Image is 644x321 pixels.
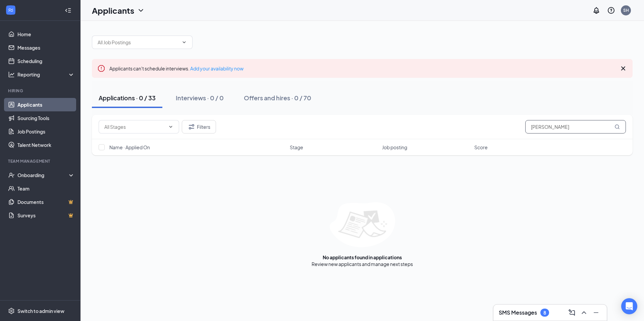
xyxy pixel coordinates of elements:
[17,28,75,41] a: Home
[382,144,407,151] span: Job posting
[17,209,75,222] a: SurveysCrown
[330,202,395,247] img: empty-state
[98,39,179,46] input: All Job Postings
[17,182,75,195] a: Team
[17,98,75,111] a: Applicants
[614,124,620,129] svg: MagnifyingGlass
[168,124,173,129] svg: ChevronDown
[312,261,413,267] div: Review new applicants and manage next steps
[474,144,488,151] span: Score
[97,64,105,72] svg: Error
[187,123,196,131] svg: Filter
[17,54,75,68] a: Scheduling
[568,309,576,317] svg: ComposeMessage
[499,309,537,316] h3: SMS Messages
[109,144,150,151] span: Name · Applied On
[17,308,64,314] div: Switch to admin view
[8,308,15,314] svg: Settings
[17,195,75,209] a: DocumentsCrown
[8,71,15,78] svg: Analysis
[525,120,626,133] input: Search in applications
[607,6,615,14] svg: QuestionInfo
[17,125,75,138] a: Job Postings
[619,64,627,72] svg: Cross
[17,138,75,152] a: Talent Network
[8,158,73,164] div: Team Management
[621,298,637,314] div: Open Intercom Messenger
[244,94,311,102] div: Offers and hires · 0 / 70
[323,254,402,261] div: No applicants found in applications
[104,123,165,130] input: All Stages
[290,144,303,151] span: Stage
[137,6,145,14] svg: ChevronDown
[543,310,546,316] div: 8
[579,307,589,318] button: ChevronUp
[592,309,600,317] svg: Minimize
[99,94,156,102] div: Applications · 0 / 33
[17,111,75,125] a: Sourcing Tools
[17,71,75,78] div: Reporting
[190,65,244,71] a: Add your availability now
[623,7,629,13] div: SH
[176,94,224,102] div: Interviews · 0 / 0
[17,172,69,178] div: Onboarding
[567,307,577,318] button: ComposeMessage
[8,88,73,94] div: Hiring
[17,41,75,54] a: Messages
[65,7,71,14] svg: Collapse
[7,7,14,13] svg: WorkstreamLogo
[592,6,600,14] svg: Notifications
[181,40,187,45] svg: ChevronDown
[580,309,588,317] svg: ChevronUp
[591,307,601,318] button: Minimize
[109,65,244,71] span: Applicants can't schedule interviews.
[8,172,15,178] svg: UserCheck
[92,5,134,16] h1: Applicants
[182,120,216,133] button: Filter Filters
